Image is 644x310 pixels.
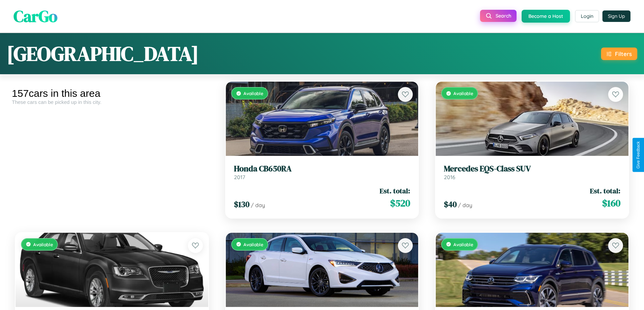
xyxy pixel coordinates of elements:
h3: Mercedes EQS-Class SUV [444,164,620,174]
span: $ 520 [390,196,410,210]
span: $ 130 [234,199,249,210]
div: Give Feedback [636,141,641,169]
span: CarGo [14,5,57,27]
button: Search [480,10,517,22]
button: Become a Host [522,10,570,23]
span: Available [243,90,263,96]
span: 2016 [444,174,455,180]
h1: [GEOGRAPHIC_DATA] [7,40,199,67]
div: Filters [615,50,632,57]
span: / day [458,202,472,208]
span: Available [33,242,53,247]
a: Mercedes EQS-Class SUV2016 [444,164,620,180]
button: Filters [601,48,637,60]
span: Available [453,242,473,247]
span: Est. total: [380,186,410,196]
span: / day [251,202,265,208]
button: Login [575,10,599,22]
span: $ 40 [444,199,457,210]
span: Available [243,242,263,247]
span: 2017 [234,174,245,180]
h3: Honda CB650RA [234,164,410,174]
span: Est. total: [590,186,620,196]
span: $ 160 [602,196,620,210]
div: 157 cars in this area [12,88,212,99]
a: Honda CB650RA2017 [234,164,410,180]
span: Available [453,90,473,96]
div: These cars can be picked up in this city. [12,99,212,105]
button: Sign Up [602,10,630,22]
span: Search [496,13,511,19]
